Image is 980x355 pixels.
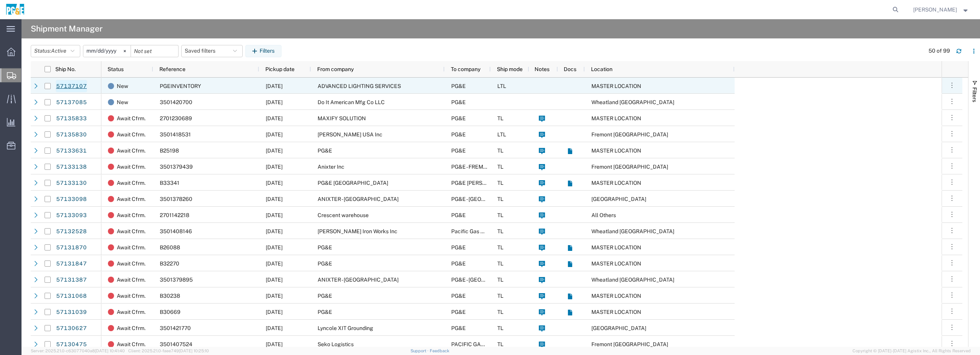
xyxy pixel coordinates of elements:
[56,274,87,286] a: 57131387
[56,128,87,141] a: 57135830
[245,45,281,57] button: Filters
[117,239,146,255] span: Await Cfrm.
[451,341,544,347] span: PACIFIC GAS & ELECTRIC COMPANY
[117,78,128,94] span: New
[913,5,970,14] button: [PERSON_NAME]
[56,80,87,92] a: 57137107
[160,148,179,154] span: B25198
[591,228,674,234] span: Wheatland DC
[266,228,283,234] span: 10/15/2025
[160,325,191,331] span: 3501421770
[56,177,87,189] a: 57133130
[266,309,283,315] span: 10/15/2025
[108,66,124,72] span: Status
[497,309,503,315] span: TL
[591,196,646,202] span: Fresno DC
[56,225,87,237] a: 57132528
[56,290,87,302] a: 57131068
[56,193,87,205] a: 57133098
[451,180,530,186] span: PG&E Davis Garage
[318,83,401,89] span: ADVANCED LIGHTING SERVICES
[160,164,193,170] span: 3501379439
[160,293,180,299] span: B30238
[451,277,523,283] span: PG&E - WHEATLAND
[266,277,283,283] span: 10/16/2025
[266,293,283,299] span: 10/16/2025
[318,180,388,186] span: PG&E Oakland
[117,304,146,320] span: Await Cfrm.
[56,96,87,108] a: 57137085
[159,66,185,72] span: Reference
[131,45,178,57] input: Not set
[591,66,612,72] span: Location
[591,325,646,331] span: Fresno DC
[564,66,576,72] span: Docs
[318,260,332,267] span: PG&E
[451,212,466,218] span: PG&E
[56,241,87,254] a: 57131870
[160,131,191,138] span: 3501418531
[117,126,146,143] span: Await Cfrm.
[56,257,87,270] a: 57131847
[55,66,76,72] span: Ship No.
[318,309,332,315] span: PG&E
[497,260,503,267] span: TL
[160,228,192,234] span: 3501408146
[497,196,503,202] span: TL
[117,336,146,352] span: Await Cfrm.
[56,322,87,334] a: 57130627
[497,277,503,283] span: TL
[591,148,641,154] span: MASTER LOCATION
[266,325,283,331] span: 10/16/2025
[591,99,674,105] span: Wheatland DC
[56,338,87,350] a: 57130475
[451,83,466,89] span: PG&E
[5,4,25,15] img: logo
[497,293,503,299] span: TL
[497,83,506,89] span: LTL
[160,115,192,121] span: 2701230689
[497,164,503,170] span: TL
[117,255,146,272] span: Await Cfrm.
[591,260,641,267] span: MASTER LOCATION
[591,341,668,347] span: Fremont DC
[160,260,179,267] span: B32270
[83,45,131,57] input: Not set
[160,99,192,105] span: 3501420700
[318,212,369,218] span: Crescent warehouse
[591,293,641,299] span: MASTER LOCATION
[318,148,332,154] span: PG&E
[451,131,466,138] span: PG&E
[451,99,466,105] span: PG&E
[128,348,209,353] span: Client: 2025.21.0-faee749
[117,191,146,207] span: Await Cfrm.
[117,288,146,304] span: Await Cfrm.
[913,5,957,14] span: Katherine McClish
[411,348,430,353] a: Support
[318,293,332,299] span: PG&E
[591,131,668,138] span: Fremont DC
[853,348,971,354] span: Copyright © [DATE]-[DATE] Agistix Inc., All Rights Reserved
[591,212,616,218] span: All Others
[160,196,192,202] span: 3501378260
[265,66,295,72] span: Pickup date
[318,244,332,250] span: PG&E
[160,244,180,250] span: B26088
[317,66,354,72] span: From company
[318,341,354,347] span: Seko Logistics
[929,47,950,55] div: 50 of 99
[497,131,506,138] span: LTL
[451,228,529,234] span: Pacific Gas & Electric Company
[160,212,189,218] span: 2701142218
[95,348,125,353] span: [DATE] 10:41:40
[451,148,466,154] span: PG&E
[56,112,87,124] a: 57135833
[318,164,344,170] span: Anixter Inc
[56,306,87,318] a: 57131039
[117,94,128,110] span: New
[51,48,66,54] span: Active
[56,161,87,173] a: 57133138
[497,148,503,154] span: TL
[591,180,641,186] span: MASTER LOCATION
[318,228,397,234] span: Madruga Iron Works Inc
